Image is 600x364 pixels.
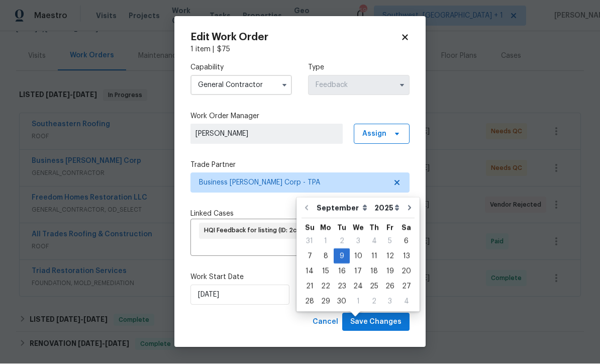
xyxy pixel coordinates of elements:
input: Select... [308,75,410,96]
button: Show options [396,79,408,92]
label: Type [308,63,410,73]
div: 10 [350,249,366,263]
button: Cancel [309,313,342,332]
div: Fri Sep 05 2025 [382,234,398,249]
abbr: Monday [320,224,331,231]
div: Fri Sep 12 2025 [382,249,398,264]
span: Business [PERSON_NAME] Corp - TPA [199,178,386,188]
div: 29 [318,295,334,309]
div: 24 [350,280,366,294]
div: Sun Aug 31 2025 [302,234,318,249]
div: 14 [302,264,318,279]
div: Fri Sep 19 2025 [382,264,398,279]
div: Tue Sep 02 2025 [334,234,350,249]
div: 7 [302,249,318,263]
input: Select... [190,75,292,96]
div: 15 [318,264,334,279]
div: Thu Sep 18 2025 [366,264,382,279]
div: 5 [382,234,398,248]
div: 18 [366,264,382,279]
div: 25 [366,280,382,294]
div: Sat Sep 20 2025 [398,264,415,279]
div: 4 [366,234,382,248]
abbr: Thursday [369,224,379,231]
div: Sun Sep 14 2025 [302,264,318,279]
div: Mon Sep 15 2025 [318,264,334,279]
abbr: Sunday [305,224,315,231]
div: Sat Oct 04 2025 [398,294,415,309]
div: 9 [334,249,350,263]
div: 17 [350,264,366,279]
div: Sun Sep 21 2025 [302,279,318,294]
div: 12 [382,249,398,263]
span: Cancel [313,316,338,329]
div: Mon Sep 22 2025 [318,279,334,294]
select: Month [314,201,372,216]
span: HQI Feedback for listing (ID: 2cf79d34-6246-468c-bbac-3e6202ff878f) [204,227,371,235]
abbr: Tuesday [337,224,346,231]
div: 30 [334,295,350,309]
label: Trade Partner [190,160,410,170]
abbr: Wednesday [353,224,364,231]
div: Sat Sep 06 2025 [398,234,415,249]
div: Tue Sep 16 2025 [334,264,350,279]
div: Thu Sep 11 2025 [366,249,382,264]
div: 3 [350,234,366,248]
div: Mon Sep 08 2025 [318,249,334,264]
div: Fri Sep 26 2025 [382,279,398,294]
div: HQI Feedback for listing (ID: 2cf79d34-6246-468c-bbac-3e6202ff878f) [199,223,380,239]
input: M/D/YYYY [190,285,289,305]
label: Capability [190,63,292,73]
div: Wed Sep 17 2025 [350,264,366,279]
span: Save Changes [350,316,402,329]
span: Linked Cases [190,209,234,219]
div: Tue Sep 09 2025 [334,249,350,264]
div: Thu Sep 04 2025 [366,234,382,249]
div: Wed Oct 01 2025 [350,294,366,309]
div: 23 [334,280,350,294]
div: 27 [398,280,415,294]
div: Sat Sep 13 2025 [398,249,415,264]
abbr: Saturday [402,224,411,231]
button: Save Changes [342,313,410,332]
div: 31 [302,234,318,248]
div: 20 [398,264,415,279]
div: Tue Sep 30 2025 [334,294,350,309]
div: 2 [366,295,382,309]
div: Mon Sep 29 2025 [318,294,334,309]
div: 13 [398,249,415,263]
div: 1 item | [190,45,410,55]
div: 19 [382,264,398,279]
div: Wed Sep 10 2025 [350,249,366,264]
button: Go to previous month [299,198,314,218]
div: 11 [366,249,382,263]
div: 1 [318,234,334,248]
div: 21 [302,280,318,294]
div: Sun Sep 07 2025 [302,249,318,264]
div: Thu Oct 02 2025 [366,294,382,309]
button: Show options [278,79,290,92]
div: 6 [398,234,415,248]
div: 4 [398,295,415,309]
div: Mon Sep 01 2025 [318,234,334,249]
span: [PERSON_NAME] [195,129,338,139]
div: 22 [318,280,334,294]
span: $ 75 [217,46,230,53]
div: Wed Sep 03 2025 [350,234,366,249]
div: 26 [382,280,398,294]
div: 3 [382,295,398,309]
div: Fri Oct 03 2025 [382,294,398,309]
div: 28 [302,295,318,309]
div: 8 [318,249,334,263]
label: Work Start Date [190,272,292,283]
div: Thu Sep 25 2025 [366,279,382,294]
select: Year [372,201,402,216]
div: Tue Sep 23 2025 [334,279,350,294]
abbr: Friday [386,224,393,231]
div: Sat Sep 27 2025 [398,279,415,294]
h2: Edit Work Order [190,33,401,43]
div: 1 [350,295,366,309]
div: 16 [334,264,350,279]
button: Go to next month [402,198,417,218]
span: Assign [362,129,386,139]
